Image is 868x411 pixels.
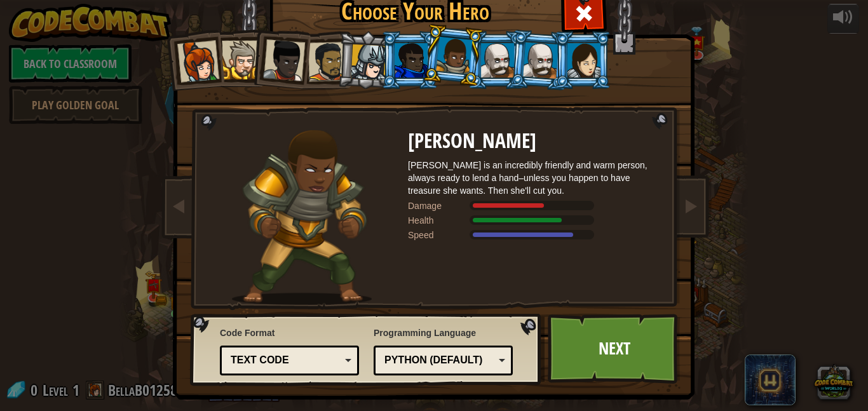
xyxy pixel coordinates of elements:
li: Arryn Stonewall [421,24,484,87]
div: Speed [408,229,471,241]
div: Python (Default) [384,353,494,368]
div: Gains 100% of listed Warrior armor health. [408,214,662,227]
li: Okar Stompfoot [468,31,525,89]
a: Next [548,314,681,384]
div: [PERSON_NAME] is an incredibly friendly and warm person, always ready to lend a hand–unless you h... [408,159,662,197]
li: Gordon the Stalwart [381,31,438,89]
div: Damage [408,199,471,212]
span: Programming Language [374,327,513,339]
img: raider-pose.png [232,130,372,305]
li: Alejandro the Duelist [294,30,353,90]
li: Lady Ida Justheart [249,27,311,89]
div: Health [408,214,471,227]
li: Captain Anya Weston [163,29,225,91]
li: Hattori Hanzō [337,30,397,91]
div: Deals 63% of listed Warrior weapon damage. [408,199,662,212]
h2: [PERSON_NAME] [408,130,662,152]
span: Code Format [220,327,359,339]
div: Text code [231,353,341,368]
li: Illia Shieldsmith [554,31,611,89]
li: Sir Tharin Thunderfist [208,29,266,87]
div: Moves at 14 meters per second. [408,229,662,241]
li: Okar Stompfoot [509,29,570,91]
img: language-selector-background.png [190,314,545,386]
